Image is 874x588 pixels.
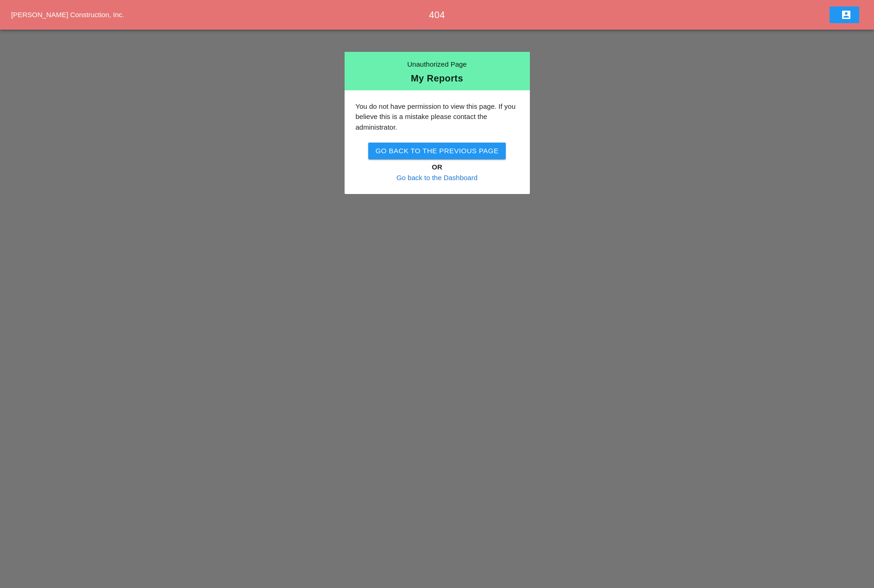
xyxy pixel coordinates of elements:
i: account_box [841,9,852,20]
p: You do not have permission to view this page. If you believe this is a mistake please contact the... [356,101,519,133]
h4: OR [356,162,519,173]
span: 404 [429,10,445,20]
a: Go back to the Dashboard [396,174,478,181]
button: Go back to the Previous Page [368,143,506,159]
div: My Reports [352,74,522,83]
a: [PERSON_NAME] Construction, Inc. [11,11,124,19]
div: Go back to the Previous Page [376,146,499,156]
div: Unauthorized Page [352,59,522,70]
